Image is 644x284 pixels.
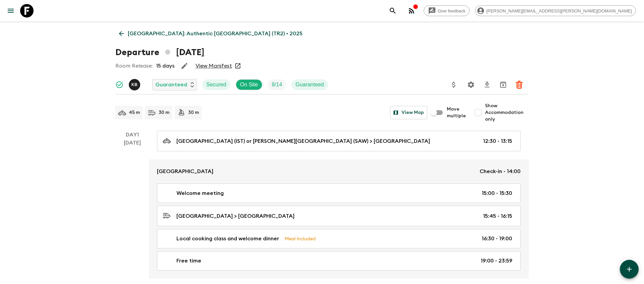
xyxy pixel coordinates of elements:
p: Local cooking class and welcome dinner [176,235,279,243]
button: menu [4,4,17,17]
a: Give feedback [424,5,470,16]
p: 15:45 - 16:15 [483,212,512,220]
p: 45 m [129,109,140,116]
a: [GEOGRAPHIC_DATA]: Authentic [GEOGRAPHIC_DATA] (TR2) • 2025 [115,27,306,40]
p: Day 1 [115,131,149,139]
p: Free time [176,257,201,265]
p: Room Release: [115,62,153,70]
p: [GEOGRAPHIC_DATA] (IST) or [PERSON_NAME][GEOGRAPHIC_DATA] (SAW) > [GEOGRAPHIC_DATA] [176,137,430,145]
a: [GEOGRAPHIC_DATA] > [GEOGRAPHIC_DATA]15:45 - 16:15 [157,206,521,226]
span: [PERSON_NAME][EMAIL_ADDRESS][PERSON_NAME][DOMAIN_NAME] [483,8,636,13]
p: 16:30 - 19:00 [482,235,512,243]
p: 8 / 14 [272,81,282,89]
span: Kamil Babac [129,81,142,86]
span: Move multiple [447,106,466,119]
div: Secured [202,79,230,90]
p: 12:30 - 13:15 [483,137,512,145]
p: Welcome meeting [176,189,224,197]
button: Archive (Completed, Cancelled or Unsynced Departures only) [496,78,510,91]
p: Secured [206,81,226,89]
p: [GEOGRAPHIC_DATA] [157,167,213,175]
button: KB [129,79,142,90]
p: 15 days [156,62,174,70]
div: [PERSON_NAME][EMAIL_ADDRESS][PERSON_NAME][DOMAIN_NAME] [475,5,636,16]
button: Update Price, Early Bird Discount and Costs [447,78,461,91]
button: search adventures [386,4,399,17]
div: On Site [236,79,262,90]
p: Guaranteed [155,81,187,89]
p: Check-in - 14:00 [480,167,521,175]
button: View Map [390,106,427,119]
span: Give feedback [434,8,469,13]
p: On Site [240,81,258,89]
div: Trip Fill [268,79,286,90]
p: 30 m [188,109,199,116]
p: Guaranteed [296,81,324,89]
p: [GEOGRAPHIC_DATA]: Authentic [GEOGRAPHIC_DATA] (TR2) • 2025 [128,30,303,38]
h1: Departure [DATE] [115,46,204,59]
a: Local cooking class and welcome dinnerMeal Included16:30 - 19:00 [157,229,521,248]
a: View Manifest [196,63,232,69]
a: Free time19:00 - 23:59 [157,251,521,271]
p: 19:00 - 23:59 [481,257,512,265]
p: K B [131,82,138,87]
svg: Synced Successfully [115,81,123,89]
p: [GEOGRAPHIC_DATA] > [GEOGRAPHIC_DATA] [176,212,294,220]
div: [DATE] [124,139,141,279]
button: Delete [513,78,526,91]
p: 15:00 - 15:30 [482,189,512,197]
span: Show Accommodation only [485,103,529,123]
button: Settings [464,78,478,91]
a: [GEOGRAPHIC_DATA]Check-in - 14:00 [149,159,529,184]
p: 30 m [159,109,169,116]
p: Meal Included [284,235,316,242]
button: Download CSV [480,78,494,91]
a: [GEOGRAPHIC_DATA] (IST) or [PERSON_NAME][GEOGRAPHIC_DATA] (SAW) > [GEOGRAPHIC_DATA]12:30 - 13:15 [157,131,521,151]
a: Welcome meeting15:00 - 15:30 [157,184,521,203]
